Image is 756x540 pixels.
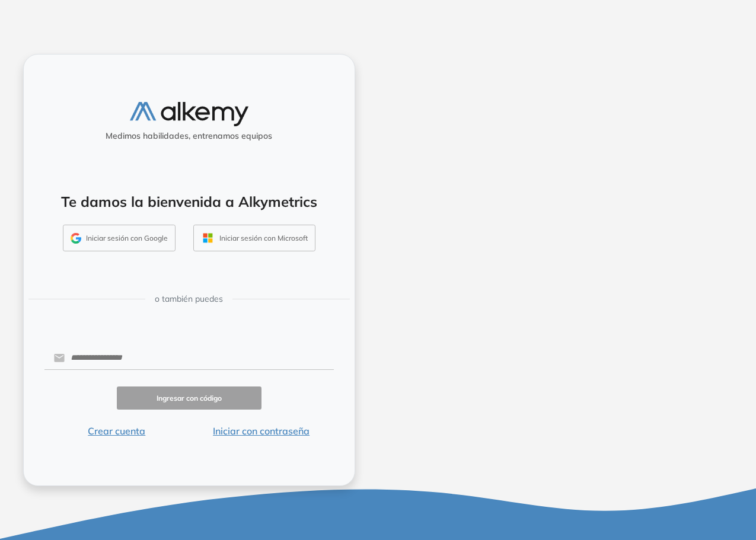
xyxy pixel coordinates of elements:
[189,424,334,438] button: Iniciar con contraseña
[39,193,339,210] h4: Te damos la bienvenida a Alkymetrics
[130,102,248,126] img: logo-alkemy
[193,225,315,252] button: Iniciar sesión con Microsoft
[117,386,261,410] button: Ingresar con código
[44,424,189,438] button: Crear cuenta
[28,131,350,141] h5: Medimos habilidades, entrenamos equipos
[63,225,176,252] button: Iniciar sesión con Google
[155,293,223,305] span: o también puedes
[201,231,215,245] img: OUTLOOK_ICON
[71,233,81,244] img: GMAIL_ICON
